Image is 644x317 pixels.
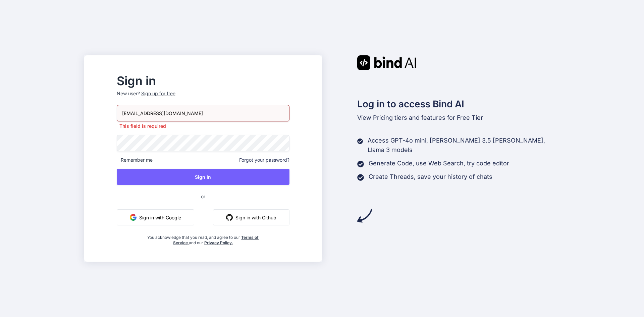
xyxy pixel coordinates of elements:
button: Sign in with Google [117,209,194,225]
p: Create Threads, save your history of chats [369,172,492,181]
p: This field is required [117,123,289,129]
img: Bind AI logo [357,55,416,70]
p: New user? [117,90,289,105]
span: or [174,188,232,205]
button: Sign In [117,169,289,185]
button: Sign in with Github [213,209,289,225]
img: arrow [357,208,372,223]
a: Privacy Policy. [204,240,233,245]
div: You acknowledge that you read, and agree to our and our [146,231,261,246]
div: Sign up for free [141,90,175,97]
h2: Sign in [117,75,289,86]
p: Access GPT-4o mini, [PERSON_NAME] 3.5 [PERSON_NAME], Llama 3 models [368,136,560,155]
input: Login or Email [117,105,289,121]
img: github [226,214,233,221]
p: Generate Code, use Web Search, try code editor [369,159,509,168]
img: google [130,214,137,221]
span: View Pricing [357,114,393,121]
span: Forgot your password? [239,157,289,163]
span: Remember me [117,157,153,163]
p: tiers and features for Free Tier [357,113,560,122]
a: Terms of Service [173,235,259,245]
h2: Log in to access Bind AI [357,97,560,111]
